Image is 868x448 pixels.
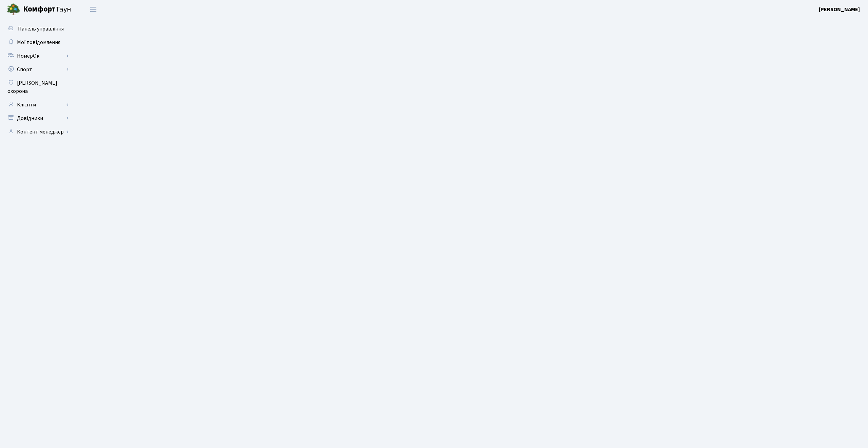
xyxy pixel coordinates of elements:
a: Клієнти [3,98,71,111]
b: Комфорт [23,4,56,15]
img: logo.png [7,3,20,16]
span: Таун [23,4,71,15]
span: Панель управління [18,25,64,33]
a: Спорт [3,63,71,76]
a: Контент менеджер [3,125,71,139]
a: Панель управління [3,22,71,36]
span: Мої повідомлення [17,39,60,46]
a: [PERSON_NAME] охорона [3,76,71,98]
a: НомерОк [3,49,71,63]
button: Переключити навігацію [85,4,102,15]
a: Довідники [3,111,71,125]
a: [PERSON_NAME] [819,5,860,14]
a: Мої повідомлення [3,36,71,49]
